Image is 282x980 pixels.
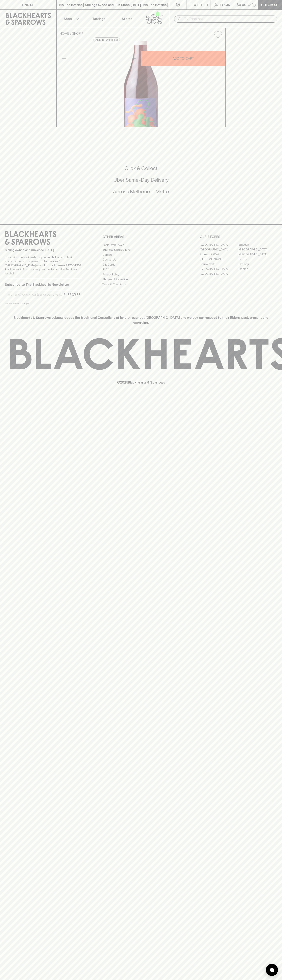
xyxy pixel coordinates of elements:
[200,252,238,257] a: Brunswick West
[60,32,69,35] a: HOME
[173,56,194,61] p: ADD TO CART
[22,2,34,7] p: FIND US
[102,262,180,267] a: Gift Cards
[72,32,81,35] a: SHOP
[102,272,180,277] a: Privacy Policy
[122,16,132,21] p: Stores
[63,292,80,297] p: SUBSCRIBE
[113,10,141,28] a: Stores
[212,29,224,40] button: Add to wishlist
[200,271,238,276] a: [GEOGRAPHIC_DATA]
[62,290,82,299] button: SUBSCRIBE
[200,247,238,252] a: [GEOGRAPHIC_DATA]
[102,267,180,272] a: FAQ's
[102,234,180,239] p: OTHER AREAS
[270,968,274,972] img: bubble-icon
[184,16,274,22] input: Try "Pinot noir"
[220,2,230,7] p: Login
[102,252,180,257] a: Careers
[5,248,82,252] p: Sibling owned and run since [DATE]
[141,51,225,66] button: ADD TO CART
[238,267,277,271] a: Prahran
[57,41,225,127] img: 39067.png
[194,2,209,7] p: Wishlist
[5,282,82,287] p: Subscribe to The Blackhearts Newsletter
[102,282,180,287] a: Terms & Conditions
[57,10,85,28] button: Shop
[102,247,180,252] a: Business & Bulk Gifting
[102,277,180,282] a: Shipping Information
[8,291,62,298] input: e.g. jane@blackheartsandsparrows.com.au
[238,252,277,257] a: [GEOGRAPHIC_DATA]
[237,2,246,7] p: $0.00
[238,257,277,262] a: Fitzroy
[5,177,277,183] h5: Uber Same-Day Delivery
[200,262,238,267] a: Fitzroy North
[200,242,238,247] a: [GEOGRAPHIC_DATA]
[5,255,82,275] p: It is against the law to sell or supply alcohol to, or to obtain alcohol on behalf of a person un...
[94,38,120,42] button: Add to wishlist
[85,10,113,28] a: Tastings
[102,257,180,262] a: Contact Us
[200,234,277,239] p: OUR STORES
[200,267,238,271] a: [GEOGRAPHIC_DATA]
[64,16,72,21] p: Shop
[92,16,105,21] p: Tastings
[44,264,81,267] strong: Liquor License #32064953
[200,257,238,262] a: [PERSON_NAME]
[261,2,279,7] p: Checkout
[5,165,277,172] h5: Click & Collect
[238,262,277,267] a: Geelong
[253,4,255,6] p: 0
[238,242,277,247] a: Braddon
[5,188,277,195] h5: Across Melbourne Metro
[5,149,277,216] div: Call to action block
[102,242,180,247] a: Bottle Drop FAQ's
[238,247,277,252] a: [GEOGRAPHIC_DATA]
[5,301,82,305] p: We will never spam you
[8,315,274,325] p: Blackhearts & Sparrows acknowledges the traditional Custodians of land throughout [GEOGRAPHIC_DAT...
